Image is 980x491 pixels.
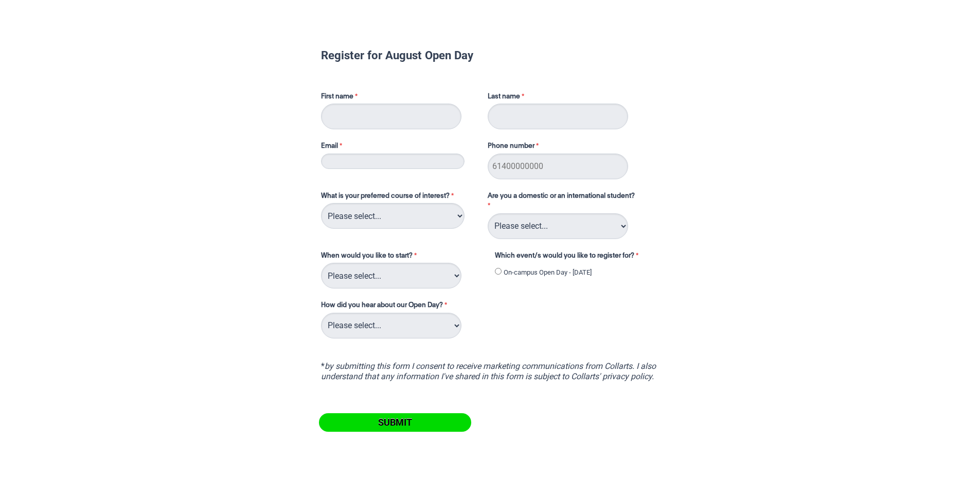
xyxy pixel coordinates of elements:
select: Are you a domestic or an international student? [488,213,628,239]
label: First name [321,92,477,104]
input: Submit [319,413,471,432]
label: How did you hear about our Open Day? [321,300,450,313]
select: How did you hear about our Open Day? [321,313,461,338]
h1: Register for August Open Day [321,50,660,60]
label: Last name [488,92,527,104]
label: When would you like to start? [321,251,485,263]
input: Last name [488,104,628,129]
i: by submitting this form I consent to receive marketing communications from Collarts. I also under... [321,361,656,381]
input: Email [321,154,465,169]
label: What is your preferred course of interest? [321,191,477,204]
span: Are you a domestic or an international student? [488,193,635,199]
select: What is your preferred course of interest? [321,203,465,229]
label: Which event/s would you like to register for? [495,251,651,263]
select: When would you like to start? [321,263,461,289]
label: Email [321,141,477,154]
label: Phone number [488,141,541,154]
input: First name [321,104,461,129]
input: Phone number [488,154,628,179]
label: On-campus Open Day - [DATE] [504,267,592,278]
